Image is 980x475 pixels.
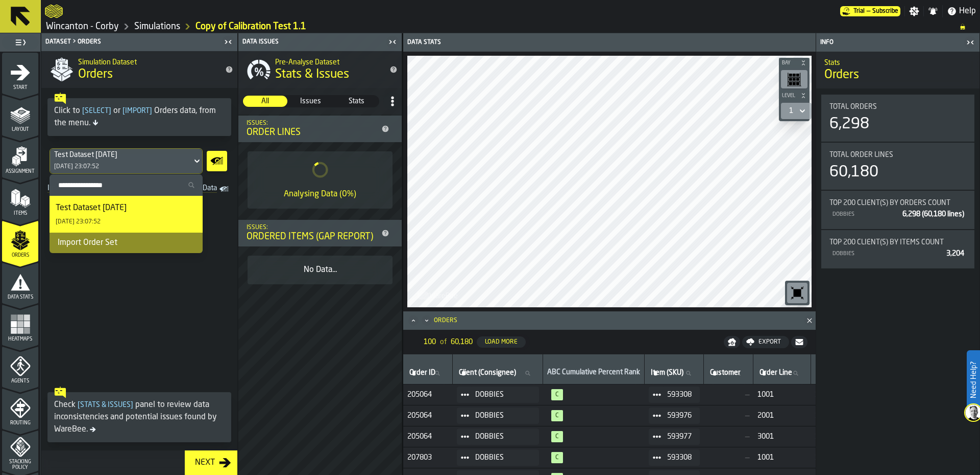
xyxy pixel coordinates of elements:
[45,20,976,33] nav: Breadcrumb
[547,368,640,378] div: ABC Cumulative Percent Rank
[815,454,848,462] span: 1
[2,378,38,384] span: Agents
[247,120,377,127] div: Issues:
[829,238,944,246] span: Top 200 client(s) by Items count
[403,33,816,52] header: Data Stats
[78,401,80,409] span: [
[43,38,221,46] div: Dataset > Orders
[288,95,333,107] label: button-switch-multi-Issues
[185,450,237,475] button: button-Next
[459,369,516,377] span: label
[195,21,306,32] a: link-to-/wh/i/ace0e389-6ead-4668-b816-8dc22364bb41/simulations/38689b98-ab5e-4f54-9cce-7d1d5f1ff834
[872,8,898,15] span: Subscribe
[757,433,807,441] span: 3001
[946,250,964,257] span: 3,204
[779,68,810,91] div: button-toolbar-undefined
[191,457,219,469] div: Next
[2,178,38,219] li: menu Items
[780,93,798,99] span: Level
[551,410,563,421] span: 97%
[475,391,531,399] span: DOBBIES
[335,96,378,106] span: Stats
[724,336,740,348] button: button-
[203,149,229,173] div: button-toolbar-Show Data
[385,36,400,48] label: button-toggle-Close me
[82,107,85,115] span: [
[708,454,749,462] span: —
[831,251,942,257] div: DOBBIES
[221,36,235,48] label: button-toggle-Close me
[2,137,38,177] li: menu Assignment
[78,56,217,66] h2: Sub Title
[815,412,848,420] span: 1
[41,51,237,88] div: title-Orders
[779,91,810,101] button: button-
[829,115,869,133] div: 6,298
[43,182,91,196] a: link-to-/wh/i/ace0e389-6ead-4668-b816-8dc22364bb41/import/orders/
[2,85,38,91] span: Start
[708,391,749,399] span: —
[943,5,980,17] label: button-toggle-Help
[243,96,287,107] div: thumb
[54,105,225,129] div: Click to or Orders data, from the menu.
[742,336,789,348] button: button-Export
[818,39,963,46] div: Info
[867,8,870,15] span: —
[240,38,385,46] div: Data Issues
[289,96,332,106] span: Issues
[829,199,950,207] span: Top 200 client(s) by Orders count
[45,2,63,20] a: logo-header
[757,391,807,399] span: 1001
[815,391,848,399] span: 1
[409,369,435,377] span: label
[840,6,900,16] div: Menu Subscription
[803,315,816,326] button: Close
[434,317,795,324] div: Orders
[815,433,848,441] span: 1
[481,338,522,346] div: Load More
[905,6,923,16] label: button-toggle-Settings
[829,163,878,182] div: 60,180
[963,36,977,49] label: button-toggle-Close me
[41,33,237,51] header: Dataset > Orders
[2,253,38,258] span: Orders
[2,95,38,135] li: menu Layout
[2,346,38,387] li: menu Agents
[821,143,974,190] div: stat-Total Order Lines
[54,151,188,159] div: DropdownMenuValue-85d5a5a6-c679-46bd-8bfb-846fcee9c13b
[667,391,692,399] span: 593308
[421,315,433,326] button: Minimize
[959,5,976,17] span: Help
[54,399,225,436] div: Check panel to review data inconsistencies and potential issues found by WareBee.
[275,56,381,66] h2: Sub Title
[334,95,379,107] label: button-switch-multi-Stats
[247,224,377,231] div: Issues:
[407,412,449,420] span: 205064
[667,454,692,462] span: 593308
[829,151,893,159] span: Total Order Lines
[56,218,101,225] div: [DATE] 23:07:52
[831,211,898,218] div: DOBBIES
[902,211,964,218] span: 6,298 (60,180 lines)
[779,58,810,68] button: button-
[407,391,449,399] span: 205064
[2,420,38,426] span: Routing
[829,151,966,159] div: Title
[2,53,38,94] li: menu Start
[2,211,38,216] span: Items
[2,169,38,174] span: Assignment
[407,367,448,380] input: label
[46,21,119,32] a: link-to-/wh/i/ace0e389-6ead-4668-b816-8dc22364bb41
[50,148,203,174] div: DropdownMenuValue-85d5a5a6-c679-46bd-8bfb-846fcee9c13b[DATE] 23:07:52
[243,96,287,106] span: All
[2,295,38,300] span: Data Stats
[120,107,154,115] span: Import
[50,233,203,253] div: Import Order Set
[710,369,741,377] span: label
[757,412,807,420] span: 2001
[551,389,563,400] span: 97%
[150,107,152,115] span: ]
[829,199,966,207] div: Title
[829,103,877,111] span: Total Orders
[2,304,38,345] li: menu Heatmaps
